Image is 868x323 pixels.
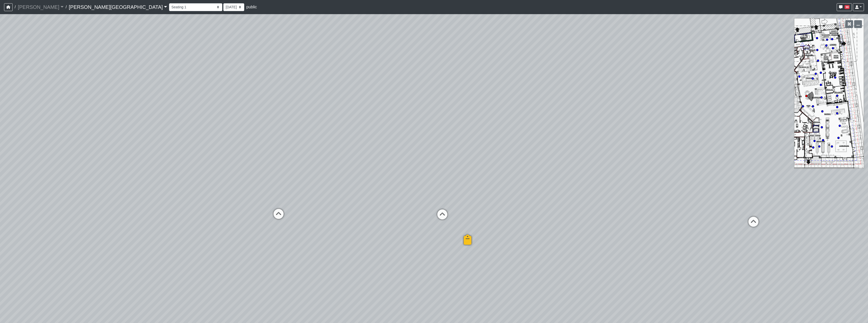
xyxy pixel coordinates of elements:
iframe: Ybug feedback widget [4,313,34,323]
a: [PERSON_NAME][GEOGRAPHIC_DATA] [69,2,167,12]
span: public [246,5,257,9]
span: 98 [845,5,850,9]
span: / [64,2,69,12]
a: [PERSON_NAME] [18,2,64,12]
span: / [13,2,18,12]
button: 98 [837,3,852,11]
